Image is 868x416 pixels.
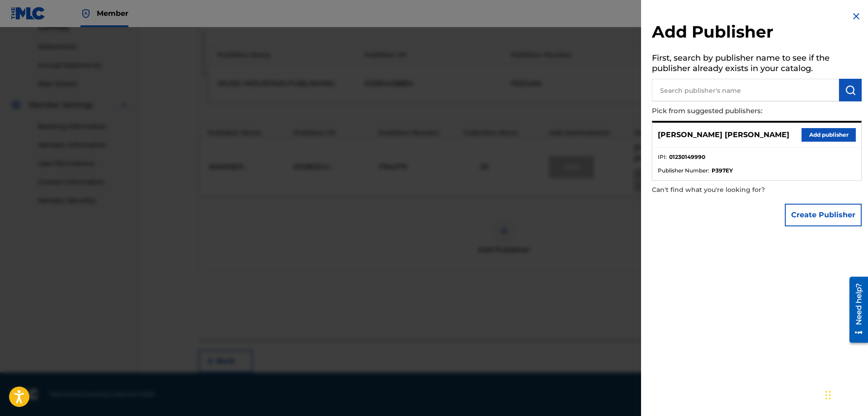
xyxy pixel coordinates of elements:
[826,382,831,409] div: Drag
[652,181,810,199] p: Can't find what you're looking for?
[658,129,789,140] p: [PERSON_NAME] [PERSON_NAME]
[652,79,839,101] input: Search publisher's name
[843,273,868,348] iframe: Resource Center
[97,8,128,19] span: Member
[669,153,705,161] strong: 01230149990
[652,50,862,79] h5: First, search by publisher name to see if the publisher already exists in your catalog.
[658,153,667,161] span: IPI :
[823,373,868,416] iframe: Chat Widget
[652,101,810,121] p: Pick from suggested publishers:
[785,204,862,226] button: Create Publisher
[652,22,862,45] h2: Add Publisher
[658,167,709,175] span: Publisher Number :
[11,7,46,20] img: MLC Logo
[712,167,733,175] strong: P397EY
[802,128,856,142] button: Add publisher
[80,8,91,19] img: Top Rightsholder
[845,85,856,96] img: Search Works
